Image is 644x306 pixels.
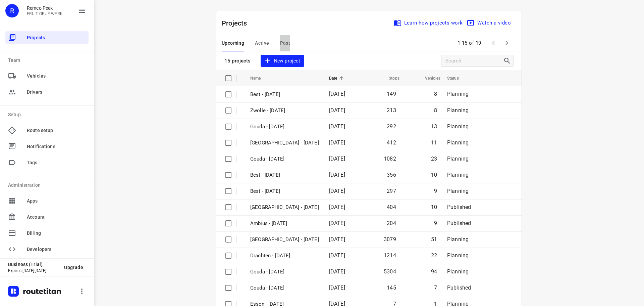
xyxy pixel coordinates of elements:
span: 213 [387,107,396,114]
span: Route setup [27,127,86,134]
span: Status [447,74,468,82]
p: Setup [8,111,89,118]
span: 404 [387,204,396,210]
span: Past [280,39,290,47]
p: Best - Tuesday [250,187,319,195]
span: Next Page [500,36,514,50]
span: Apps [27,198,86,205]
span: Planning [447,139,469,146]
p: Gouda - Friday [250,284,319,292]
span: 11 [431,139,437,146]
span: Active [255,39,269,47]
p: Projects [222,18,253,28]
span: 356 [387,172,396,178]
span: 9 [434,188,437,194]
span: 23 [431,156,437,162]
span: [DATE] [329,107,345,114]
span: Planning [447,172,469,178]
span: 13 [431,123,437,130]
span: [DATE] [329,220,345,226]
span: 145 [387,285,396,291]
div: R [5,4,19,17]
p: Gouda - Thursday [250,155,319,163]
div: Account [5,210,89,224]
p: Drachten - Monday [250,252,319,260]
button: Upgrade [59,261,89,273]
span: Vehicles [416,74,440,82]
span: 10 [431,172,437,178]
span: 292 [387,123,396,130]
span: [DATE] [329,285,345,291]
span: Drivers [27,89,86,96]
span: Notifications [27,143,86,150]
span: [DATE] [329,172,345,178]
span: Planning [447,91,469,97]
span: Published [447,285,471,291]
span: Planning [447,252,469,259]
p: Zwolle - Friday [250,107,319,115]
p: Business (Trial) [8,262,59,267]
div: Search [503,57,513,65]
input: Search projects [445,56,503,66]
span: Planning [447,107,469,114]
span: Planning [447,236,469,243]
span: Planning [447,188,469,194]
button: New project [261,55,304,67]
span: [DATE] [329,236,345,243]
span: Upcoming [222,39,244,47]
span: Previous Page [487,36,500,50]
p: Zwolle - Thursday [250,139,319,147]
span: 51 [431,236,437,243]
span: Planning [447,123,469,130]
span: Planning [447,156,469,162]
p: 15 projects [224,58,251,64]
div: Apps [5,194,89,208]
span: 297 [387,188,396,194]
div: Vehicles [5,69,89,83]
span: [DATE] [329,91,345,97]
span: [DATE] [329,156,345,162]
span: 204 [387,220,396,226]
span: 1214 [384,252,396,259]
span: 22 [431,252,437,259]
div: Projects [5,31,89,44]
span: 149 [387,91,396,97]
span: Name [250,74,270,82]
span: Date [329,74,346,82]
div: Route setup [5,124,89,137]
span: 5304 [384,268,396,275]
span: 9 [434,220,437,226]
span: Upgrade [64,265,83,270]
span: Billing [27,230,86,237]
span: 412 [387,139,396,146]
span: 94 [431,268,437,275]
span: Published [447,204,471,210]
span: Planning [447,268,469,275]
span: 10 [431,204,437,210]
p: Remco Peek [27,5,63,11]
span: 8 [434,91,437,97]
span: Tags [27,159,86,166]
span: [DATE] [329,188,345,194]
span: Projects [27,34,86,41]
p: Administration [8,182,89,189]
span: Published [447,220,471,226]
p: Ambius - Monday [250,220,319,227]
span: 8 [434,107,437,114]
span: Stops [380,74,399,82]
p: Gouda - Monday [250,268,319,276]
p: Best - Thursday [250,171,319,179]
span: 1082 [384,156,396,162]
p: Best - Friday [250,91,319,98]
span: [DATE] [329,252,345,259]
p: Gouda - Friday [250,123,319,131]
div: Billing [5,226,89,240]
div: Developers [5,243,89,256]
span: New project [265,57,300,65]
div: Notifications [5,140,89,153]
span: 7 [434,285,437,291]
span: Developers [27,246,86,253]
span: Vehicles [27,73,86,80]
span: 1-15 of 19 [455,36,484,50]
span: [DATE] [329,268,345,275]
